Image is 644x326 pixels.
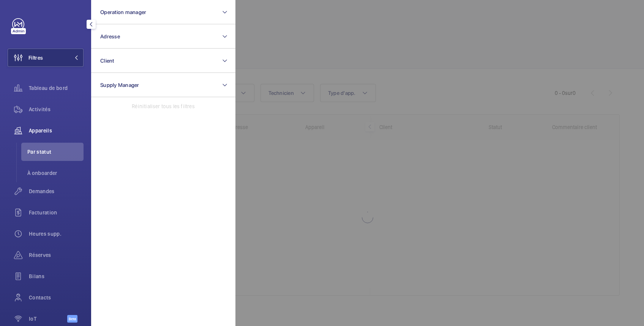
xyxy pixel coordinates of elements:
[29,230,84,238] span: Heures supp.
[27,169,84,177] span: À onboarder
[29,106,84,113] span: Activités
[29,187,84,195] span: Demandes
[27,148,84,156] span: Par statut
[29,84,84,92] span: Tableau de bord
[8,49,84,67] button: Filtres
[29,209,84,216] span: Facturation
[29,294,84,301] span: Contacts
[67,315,77,323] span: Beta
[29,127,84,134] span: Appareils
[29,251,84,259] span: Réserves
[29,272,84,280] span: Bilans
[28,54,43,61] span: Filtres
[29,315,67,323] span: IoT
